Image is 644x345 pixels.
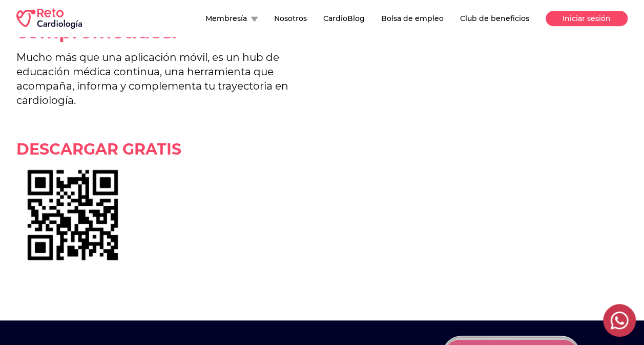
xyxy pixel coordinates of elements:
img: RETO Cardio Logo [16,8,82,29]
button: CardioBlog [323,13,365,24]
img: App Store [16,159,129,271]
button: Membresía [205,13,258,24]
button: Club de beneficios [460,13,529,24]
p: DESCARGAR GRATIS [16,140,314,159]
p: Mucho más que una aplicación móvil, es un hub de educación médica continua, una herramienta qu... [16,50,314,107]
button: Nosotros [274,13,307,24]
button: Bolsa de empleo [381,13,444,24]
button: Iniciar sesión [546,11,628,26]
